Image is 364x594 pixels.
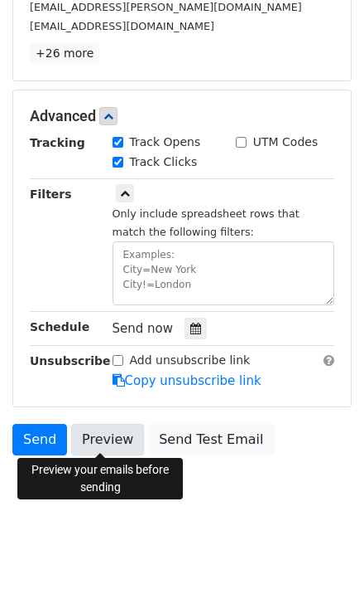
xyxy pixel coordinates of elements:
a: Send [12,424,67,455]
iframe: Chat Widget [281,514,364,594]
strong: Unsubscribe [30,354,111,368]
span: Send now [113,321,174,336]
strong: Filters [30,187,72,201]
label: Add unsubscribe link [130,352,251,369]
small: [EMAIL_ADDRESS][PERSON_NAME][DOMAIN_NAME] [30,1,302,13]
label: UTM Codes [253,134,318,151]
a: Send Test Email [148,424,274,455]
label: Track Opens [130,134,201,151]
a: +26 more [30,43,99,64]
a: Preview [71,424,144,455]
strong: Schedule [30,320,89,334]
label: Track Clicks [130,153,198,171]
strong: Tracking [30,136,85,149]
small: [EMAIL_ADDRESS][DOMAIN_NAME] [30,20,214,32]
small: Only include spreadsheet rows that match the following filters: [113,207,299,239]
h5: Advanced [30,107,334,125]
div: Preview your emails before sending [17,458,183,499]
a: Copy unsubscribe link [113,373,261,388]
